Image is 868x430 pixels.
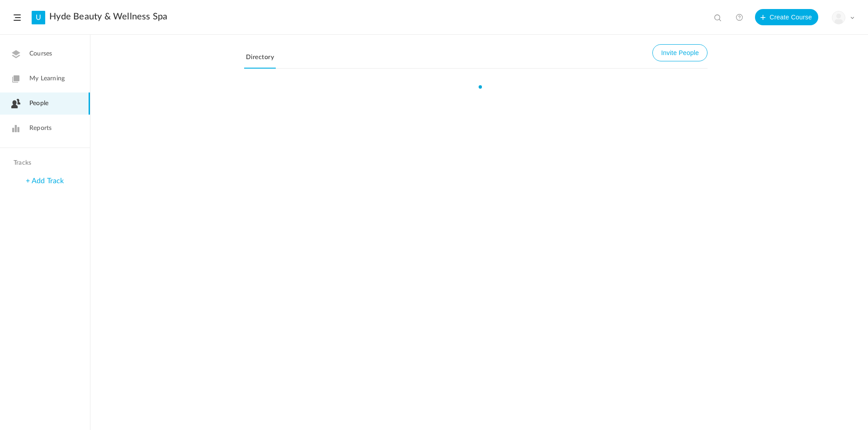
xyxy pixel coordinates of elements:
span: Courses [29,49,52,59]
a: + Add Track [26,177,64,185]
button: Invite People [652,44,708,61]
button: Create Course [755,9,818,25]
a: Directory [244,51,276,69]
img: user-image.png [832,11,845,24]
a: Hyde Beauty & Wellness Spa [49,11,167,22]
span: People [29,99,48,108]
span: Reports [29,124,52,133]
a: U [32,11,45,24]
h4: Tracks [14,159,74,167]
span: My Learning [29,74,65,83]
